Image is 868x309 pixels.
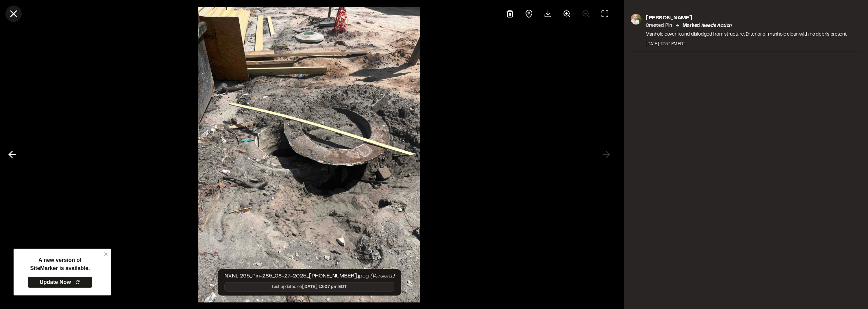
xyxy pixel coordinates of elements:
p: Manhole cover found dislodged from structure. Interior of manhole clean with no debris present [646,31,847,38]
button: Zoom in [559,5,575,22]
em: needs action [701,23,732,27]
p: Created Pin [646,22,672,29]
div: [DATE] 12:37 PM EDT [646,41,847,47]
button: Close modal [5,5,22,22]
p: [PERSON_NAME] [646,14,847,22]
div: View pin on map [521,5,537,22]
p: Marked [683,22,732,29]
img: photo [631,14,642,24]
button: Toggle Fullscreen [597,5,613,22]
button: Previous photo [4,147,20,163]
